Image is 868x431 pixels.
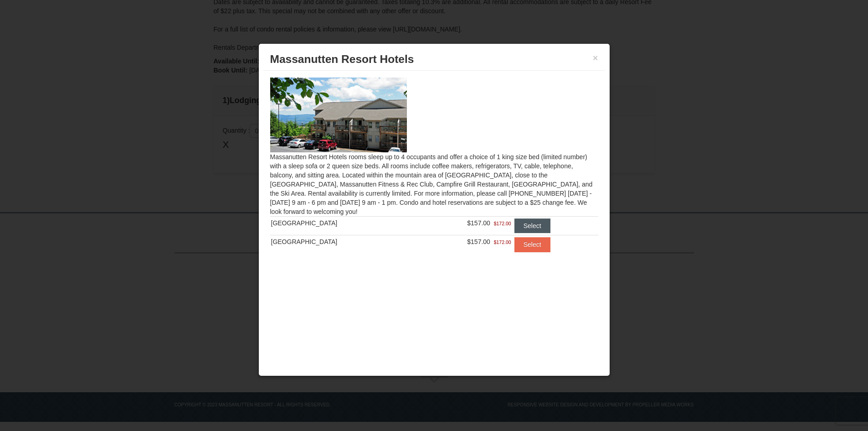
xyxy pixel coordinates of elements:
span: $157.00 [467,238,490,245]
button: Select [514,218,550,233]
button: Select [514,237,550,252]
span: Massanutten Resort Hotels [270,53,414,65]
div: Massanutten Resort Hotels rooms sleep up to 4 occupants and offer a choice of 1 king size bed (li... [263,71,605,270]
button: × [593,53,598,62]
img: 19219026-1-e3b4ac8e.jpg [270,78,407,152]
div: [GEOGRAPHIC_DATA] [271,237,414,246]
div: [GEOGRAPHIC_DATA] [271,218,414,228]
span: $157.00 [467,219,490,227]
span: $172.00 [494,238,511,247]
span: $172.00 [494,219,511,228]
